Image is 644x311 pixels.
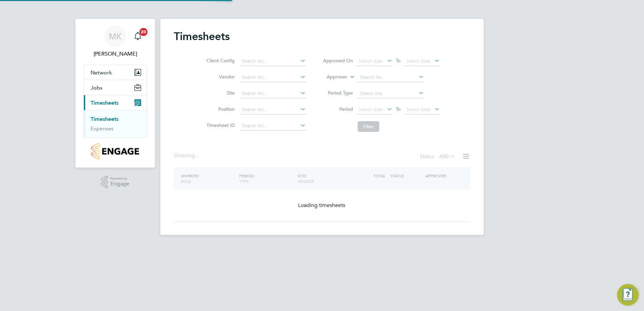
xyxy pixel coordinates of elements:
label: Client Config [204,58,235,64]
button: Network [84,65,147,80]
label: All [439,153,455,160]
a: Powered byEngage [101,176,130,188]
span: Marcus Kyzer [84,50,147,58]
div: Status [420,152,457,162]
nav: Main navigation [75,19,155,168]
a: MK[PERSON_NAME] [84,26,147,58]
span: Powered by [110,176,129,181]
a: Timesheets [91,116,119,122]
span: Jobs [91,84,102,91]
a: Go to home page [84,143,147,160]
label: Site [204,90,235,96]
button: Jobs [84,80,147,95]
button: Filter [358,121,379,132]
label: Approved On [323,58,353,64]
span: MK [109,32,122,41]
button: Engage Resource Center [617,284,639,306]
span: To [394,105,402,113]
input: Search for... [239,57,306,66]
input: Search for... [358,73,424,82]
span: ... [195,152,199,159]
input: Search for... [239,89,306,98]
label: Timesheet ID [204,122,235,128]
input: Search for... [239,121,306,131]
div: Showing [174,152,200,159]
span: Network [91,69,112,76]
div: Timesheets [84,110,147,137]
input: Select one [358,89,424,98]
span: 0 [446,153,449,160]
input: Search for... [239,73,306,82]
img: countryside-properties-logo-retina.png [91,143,139,160]
label: Approver [317,74,347,80]
span: Timesheets [91,100,119,106]
label: Period Type [323,90,353,96]
label: Period [323,106,353,112]
a: Expenses [91,125,114,132]
span: Select date [406,106,430,112]
span: Engage [110,181,129,187]
h2: Timesheets [174,30,230,43]
input: Search for... [239,105,306,114]
button: Timesheets [84,95,147,110]
span: Select date [406,58,430,64]
label: Position [204,106,235,112]
label: Vendor [204,74,235,80]
span: 20 [139,28,148,36]
span: Select date [359,106,383,112]
span: Select date [359,58,383,64]
span: To [394,56,402,65]
a: 20 [131,26,144,47]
